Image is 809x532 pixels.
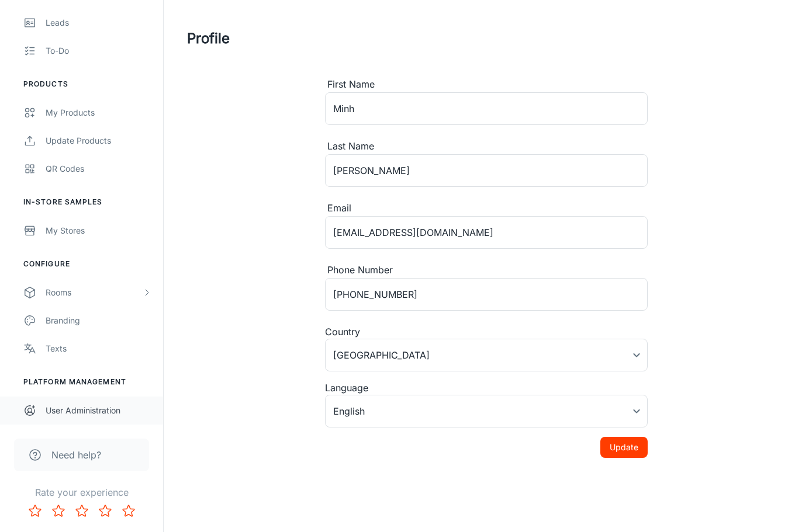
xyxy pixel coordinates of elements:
[46,162,151,175] div: QR Codes
[51,448,101,462] span: Need help?
[46,314,151,327] div: Branding
[46,342,151,355] div: Texts
[600,437,648,458] button: Update
[23,499,47,523] button: Rate 1 star
[46,106,151,119] div: My Products
[47,499,70,523] button: Rate 2 star
[46,286,142,299] div: Rooms
[46,44,151,57] div: To-do
[325,263,648,278] div: Phone Number
[325,325,648,339] div: Country
[46,404,151,417] div: User Administration
[325,381,648,395] div: Language
[94,499,117,523] button: Rate 4 star
[117,499,140,523] button: Rate 5 star
[46,224,151,237] div: My Stores
[46,134,151,147] div: Update Products
[325,201,648,216] div: Email
[325,139,648,154] div: Last Name
[325,77,648,92] div: First Name
[46,16,151,29] div: Leads
[187,28,230,49] h1: Profile
[70,499,94,523] button: Rate 3 star
[325,339,648,371] div: [GEOGRAPHIC_DATA]
[9,485,154,499] p: Rate your experience
[325,395,648,427] div: English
